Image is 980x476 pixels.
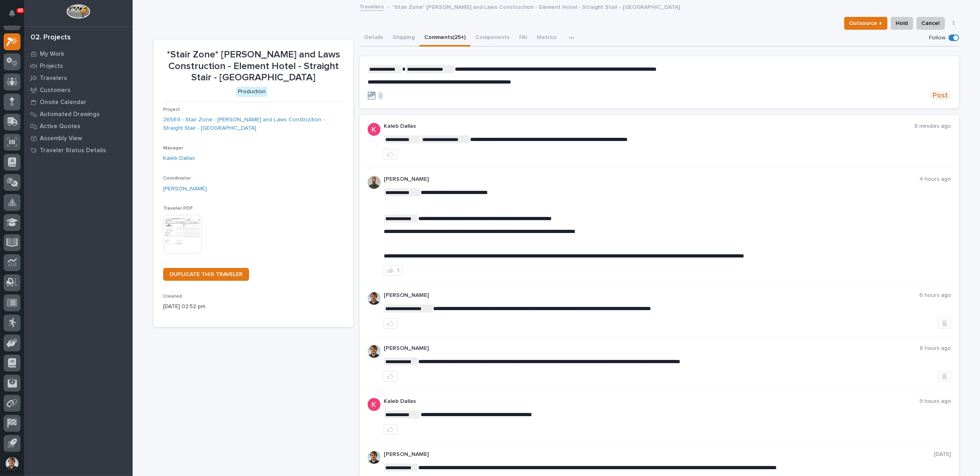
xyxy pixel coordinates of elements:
div: 02. Projects [31,33,71,42]
img: AOh14GhWdCmNGdrYYOPqe-VVv6zVZj5eQYWy4aoH1XOH=s96-c [368,292,381,305]
a: Kaleb Dallas [163,154,195,163]
span: Coordinator [163,176,191,181]
button: Cancel [917,17,945,30]
a: Travelers [360,2,384,11]
p: 4 hours ago [919,176,951,183]
div: Production [236,87,267,97]
span: Project [163,107,180,112]
span: Post [933,91,948,100]
button: Shipping [388,30,419,47]
img: ACg8ocJFQJZtOpq0mXhEl6L5cbQXDkmdPAf0fdoBPnlMfqfX=s96-c [368,398,381,411]
button: Components [471,30,514,47]
a: Traveler Status Details [24,144,133,156]
p: [PERSON_NAME] [384,345,920,352]
p: *Stair Zone* [PERSON_NAME] and Laws Construction - Element Hotel - Straight Stair - [GEOGRAPHIC_D... [163,49,344,84]
span: DUPLICATE THIS TRAVELER [170,272,243,277]
a: Projects [24,60,133,72]
a: Active Quotes [24,120,133,132]
div: Notifications48 [10,10,20,22]
button: like this post [384,318,397,329]
p: Traveler Status Details [40,147,106,154]
button: Delete post [938,371,951,382]
p: My Work [40,51,64,58]
a: DUPLICATE THIS TRAVELER [163,268,249,281]
button: like this post [384,424,397,435]
p: 48 [18,8,23,13]
button: 1 [384,265,403,276]
button: Delete post [938,318,951,329]
p: [PERSON_NAME] [384,292,919,299]
p: Kaleb Dallas [384,123,915,130]
a: Assembly View [24,132,133,144]
p: 8 minutes ago [915,123,951,130]
div: 1 [397,268,399,273]
a: [PERSON_NAME] [163,185,207,193]
button: Outsource ↑ [844,17,888,30]
span: Cancel [922,18,940,28]
img: ACg8ocJFQJZtOpq0mXhEl6L5cbQXDkmdPAf0fdoBPnlMfqfX=s96-c [368,123,381,136]
p: Customers [40,87,71,94]
span: Created [163,294,182,299]
p: 9 hours ago [919,398,951,405]
p: Projects [40,63,63,70]
p: [DATE] [934,451,951,458]
button: Post [929,91,951,100]
button: Hold [891,17,913,30]
a: 26569 - Stair Zone - [PERSON_NAME] and Laws Construction - Straight Stair - [GEOGRAPHIC_DATA] [163,116,344,133]
img: Workspace Logo [66,4,90,19]
p: [PERSON_NAME] [384,176,919,183]
p: [PERSON_NAME] [384,451,934,458]
button: Notifications [4,5,20,22]
a: Onsite Calendar [24,96,133,108]
p: 6 hours ago [919,292,951,299]
p: Assembly View [40,135,82,142]
img: AOh14GhWdCmNGdrYYOPqe-VVv6zVZj5eQYWy4aoH1XOH=s96-c [368,451,381,464]
button: Comments (25+) [419,30,471,47]
p: Onsite Calendar [40,99,86,106]
button: like this post [384,371,397,382]
span: Outsource ↑ [849,18,882,28]
img: AOh14GhWdCmNGdrYYOPqe-VVv6zVZj5eQYWy4aoH1XOH=s96-c [368,345,381,358]
span: Hold [896,18,908,28]
p: 8 hours ago [920,345,951,352]
a: Travelers [24,72,133,84]
button: users-avatar [4,455,20,472]
p: Kaleb Dallas [384,398,919,405]
button: FAI [514,30,532,47]
p: Active Quotes [40,123,80,130]
p: Follow [929,35,945,41]
p: *Stair Zone* [PERSON_NAME] and Laws Construction - Element Hotel - Straight Stair - [GEOGRAPHIC_D... [393,2,680,11]
a: Customers [24,84,133,96]
span: Traveler PDF [163,206,193,211]
p: Automated Drawings [40,111,100,118]
button: like this post [384,149,397,159]
button: Metrics [532,30,561,47]
a: Automated Drawings [24,108,133,120]
span: Manager [163,146,183,151]
button: Details [360,30,388,47]
p: Travelers [40,75,67,82]
p: [DATE] 02:52 pm [163,302,344,311]
a: My Work [24,48,133,60]
img: AATXAJw4slNr5ea0WduZQVIpKGhdapBAGQ9xVsOeEvl5=s96-c [368,176,381,189]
